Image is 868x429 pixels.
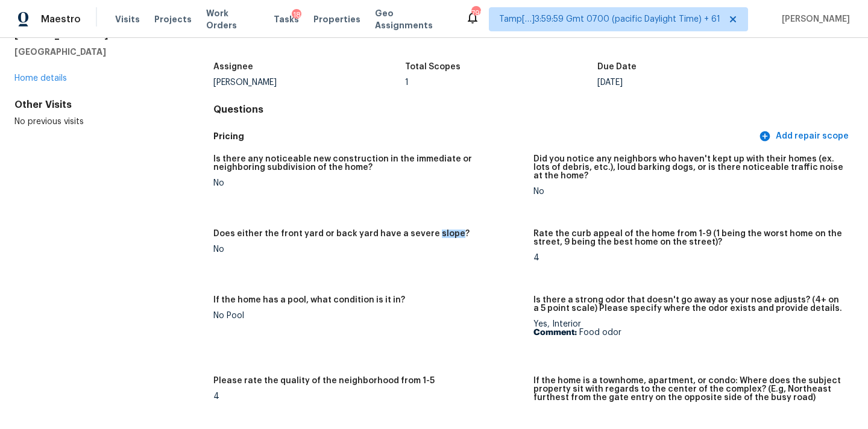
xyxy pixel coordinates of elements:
span: Geo Assignments [375,7,451,31]
div: 18 [292,9,301,21]
h5: Does either the front yard or back yard have a severe slope? [213,230,470,238]
button: Add repair scope [756,125,854,148]
span: Maestro [41,13,81,25]
div: 799 [471,7,480,19]
div: 4 [213,392,524,401]
h5: If the home has a pool, what condition is it in? [213,296,405,304]
h5: Rate the curb appeal of the home from 1-9 (1 being the worst home on the street, 9 being the best... [533,230,844,246]
h5: Did you notice any neighbors who haven't kept up with their homes (ex. lots of debris, etc.), lou... [533,155,844,180]
b: Comment: [533,328,577,337]
span: Visits [115,13,140,25]
span: Work Orders [206,7,259,31]
div: No [213,245,524,254]
div: [DATE] [597,78,790,87]
h5: If the home is a townhome, apartment, or condo: Where does the subject property sit with regards ... [533,377,844,402]
span: Tamp[…]3:59:59 Gmt 0700 (pacific Daylight Time) + 61 [499,13,720,25]
span: [PERSON_NAME] [777,13,850,25]
div: 4 [533,254,844,262]
a: Home details [14,74,67,83]
div: [PERSON_NAME] [213,78,406,87]
div: 1 [405,78,597,87]
div: No [533,187,844,196]
h5: Is there any noticeable new construction in the immediate or neighboring subdivision of the home? [213,155,524,172]
h5: Please rate the quality of the neighborhood from 1-5 [213,377,435,385]
div: No Pool [213,312,524,320]
div: No [213,179,524,187]
h5: Assignee [213,63,253,71]
div: Other Visits [14,99,175,111]
h4: Questions [213,104,854,116]
h5: Pricing [213,130,756,143]
span: Add repair scope [761,129,849,144]
span: Tasks [274,15,299,23]
h5: [GEOGRAPHIC_DATA] [14,46,175,58]
div: Completed: to [213,24,854,55]
h5: Is there a strong odor that doesn't go away as your nose adjusts? (4+ on a 5 point scale) Please ... [533,296,844,313]
p: Food odor [533,328,844,337]
div: Yes, Interior [533,320,844,337]
h5: Total Scopes [405,63,461,71]
span: Properties [313,13,360,25]
span: No previous visits [14,117,84,126]
span: Projects [154,13,192,25]
h5: Due Date [597,63,637,71]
